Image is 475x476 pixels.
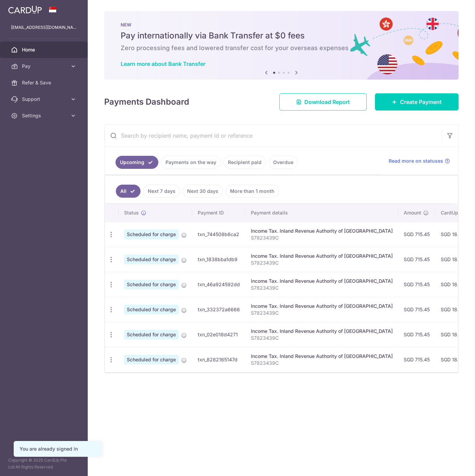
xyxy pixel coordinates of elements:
div: Income Tax. Inland Revenue Authority of [GEOGRAPHIC_DATA] [251,228,393,234]
span: Support [22,96,67,103]
p: S7823439C [251,360,393,367]
td: txn_332372a6666 [192,297,245,322]
td: txn_46a924592dd [192,272,245,297]
span: Scheduled for charge [124,305,179,314]
span: Create Payment [400,98,442,106]
span: Scheduled for charge [124,255,179,264]
span: Read more on statuses [389,158,443,164]
h5: Pay internationally via Bank Transfer at $0 fees [121,30,442,41]
span: Home [22,46,67,53]
td: SGD 715.45 [398,272,435,297]
span: Scheduled for charge [124,230,179,239]
div: Income Tax. Inland Revenue Authority of [GEOGRAPHIC_DATA] [251,278,393,285]
a: Learn more about Bank Transfer [121,60,205,67]
a: Overdue [269,156,298,169]
td: SGD 715.45 [398,322,435,347]
a: Next 30 days [183,185,223,198]
td: txn_8282165147d [192,347,245,372]
td: SGD 715.45 [398,297,435,322]
a: Read more on statuses [389,158,450,164]
h6: Zero processing fees and lowered transfer cost for your overseas expenses [121,44,442,52]
span: Status [124,209,139,216]
td: SGD 715.45 [398,222,435,247]
p: S7823439C [251,259,393,266]
td: SGD 715.45 [398,347,435,372]
div: Income Tax. Inland Revenue Authority of [GEOGRAPHIC_DATA] [251,353,393,360]
a: Recipient paid [223,156,266,169]
p: S7823439C [251,285,393,291]
td: txn_1838bba1db9 [192,247,245,272]
span: Scheduled for charge [124,355,179,364]
th: Payment ID [192,204,245,222]
a: Download Report [279,93,367,111]
td: txn_02e018d4271 [192,322,245,347]
p: [EMAIL_ADDRESS][DOMAIN_NAME] [11,24,77,31]
p: NEW [121,22,442,27]
a: Create Payment [375,93,459,111]
img: CardUp [8,5,42,14]
p: S7823439C [251,234,393,241]
a: Payments on the way [161,156,221,169]
th: Payment details [245,204,398,222]
div: Income Tax. Inland Revenue Authority of [GEOGRAPHIC_DATA] [251,253,393,259]
a: Upcoming [115,156,158,169]
p: S7823439C [251,310,393,316]
div: Income Tax. Inland Revenue Authority of [GEOGRAPHIC_DATA] [251,303,393,310]
a: More than 1 month [226,185,279,198]
div: Income Tax. Inland Revenue Authority of [GEOGRAPHIC_DATA] [251,328,393,335]
td: txn_744508b6ca2 [192,222,245,247]
span: Pay [22,63,67,70]
a: All [116,185,141,198]
span: Amount [404,209,421,216]
div: You are already signed in [20,445,96,452]
p: S7823439C [251,335,393,341]
span: Download Report [304,98,350,106]
span: Refer & Save [22,79,67,86]
td: SGD 715.45 [398,247,435,272]
img: Bank transfer banner [104,11,459,80]
input: Search by recipient name, payment id or reference [105,125,442,147]
a: Next 7 days [143,185,180,198]
span: Settings [22,112,67,119]
span: CardUp fee [441,209,467,216]
h4: Payments Dashboard [104,96,189,108]
span: Scheduled for charge [124,330,179,339]
span: Scheduled for charge [124,280,179,289]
